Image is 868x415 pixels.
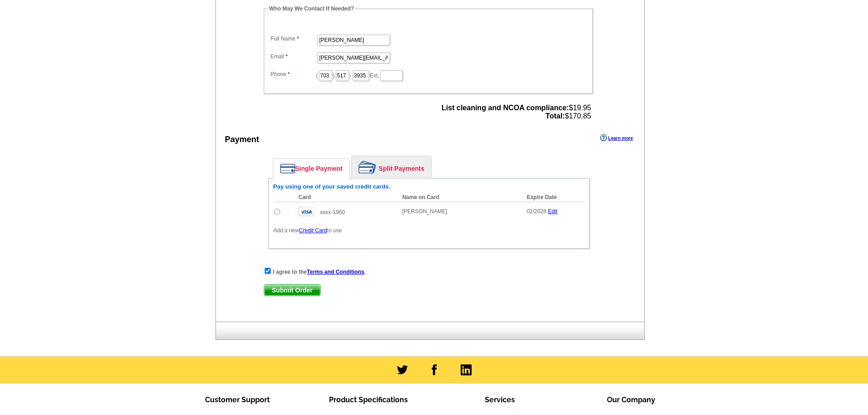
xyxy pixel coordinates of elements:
a: Edit [548,208,558,215]
h6: Pay using one of your saved credit cards. [273,183,585,190]
iframe: LiveChat chat widget [686,203,868,415]
span: 02/2028 [527,208,546,215]
div: Payment [225,133,259,146]
span: Services [485,395,515,404]
span: Customer Support [205,395,270,404]
label: Full Name [271,35,316,43]
span: $19.95 $170.85 [442,104,591,120]
a: Split Payments [352,156,431,178]
a: Single Payment [273,159,349,178]
strong: I agree to the . [273,269,366,275]
span: xxxx-1960 [320,209,345,215]
span: Submit Order [264,285,320,296]
strong: List cleaning and NCOA compliance: [442,104,569,112]
th: Card [294,193,398,202]
legend: Who May We Contact If Needed? [268,5,355,13]
span: Our Company [607,395,655,404]
a: Credit Card [299,227,327,234]
dd: ( ) - Ext. [268,68,588,82]
a: Terms and Conditions [307,269,365,275]
span: [PERSON_NAME] [402,208,447,215]
label: Email [271,52,316,61]
span: Product Specifications [329,395,408,404]
p: Add a new to use [273,226,585,235]
label: Phone [271,70,316,78]
th: Expire Date [522,193,585,202]
img: visa.gif [298,207,314,216]
img: single-payment.png [280,164,295,174]
a: Learn more [600,134,633,142]
th: Name on Card [398,193,522,202]
img: split-payment.png [359,161,376,174]
strong: Total: [545,112,565,120]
